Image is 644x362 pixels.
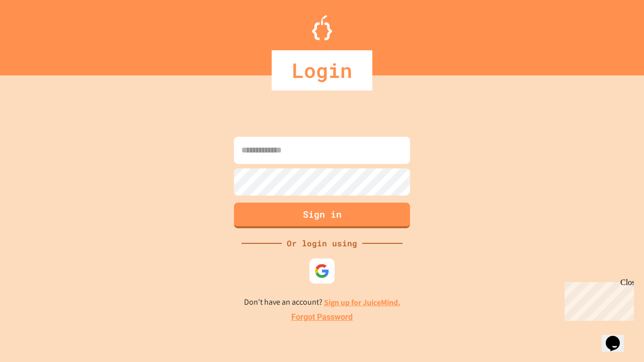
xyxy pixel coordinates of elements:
a: Sign up for JuiceMind. [324,297,400,308]
iframe: chat widget [560,278,634,321]
a: Forgot Password [291,311,353,323]
img: google-icon.svg [314,263,330,279]
div: Or login using [282,237,362,249]
iframe: chat widget [602,322,634,352]
div: Chat with us now!Close [4,4,69,64]
p: Don't have an account? [244,296,400,309]
button: Sign in [234,203,410,228]
div: Login [272,50,372,90]
img: Logo.svg [312,15,332,40]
